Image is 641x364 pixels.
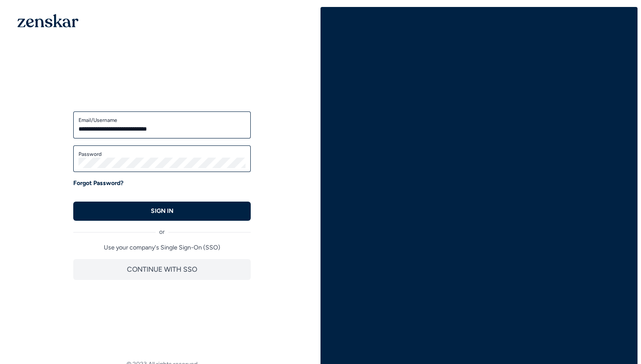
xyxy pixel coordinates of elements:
div: or [73,221,251,236]
label: Email/Username [78,117,245,124]
a: Forgot Password? [73,179,123,188]
button: SIGN IN [73,202,251,221]
img: 1OGAJ2xQqyY4LXKgY66KYq0eOWRCkrZdAb3gUhuVAqdWPZE9SRJmCz+oDMSn4zDLXe31Ii730ItAGKgCKgCCgCikA4Av8PJUP... [17,14,78,27]
p: SIGN IN [151,207,174,216]
button: CONTINUE WITH SSO [73,259,251,280]
label: Password [78,151,245,158]
p: Use your company's Single Sign-On (SSO) [73,243,251,252]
